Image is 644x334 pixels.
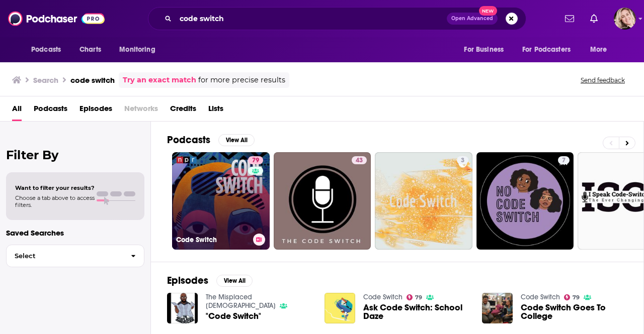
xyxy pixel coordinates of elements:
[167,134,255,146] a: PodcastsView All
[586,10,602,27] a: Show notifications dropdown
[464,43,504,57] span: For Business
[167,274,208,287] h2: Episodes
[564,294,580,300] a: 79
[583,40,620,59] button: open menu
[148,7,526,30] div: Search podcasts, credits, & more...
[123,74,196,86] a: Try an exact match
[167,134,210,146] h2: Podcasts
[457,40,516,59] button: open menu
[479,6,497,16] span: New
[12,100,22,121] a: All
[325,293,355,323] img: Ask Code Switch: School Daze
[33,75,58,85] h3: Search
[352,156,367,164] a: 43
[356,156,363,166] span: 43
[34,100,67,121] a: Podcasts
[248,156,263,164] a: 79
[451,16,493,21] span: Open Advanced
[218,134,255,146] button: View All
[6,228,144,238] p: Saved Searches
[24,40,74,59] button: open menu
[70,75,115,85] h3: code switch
[124,100,158,121] span: Networks
[15,194,95,208] span: Choose a tab above to access filters.
[15,184,95,191] span: Want to filter your results?
[8,9,105,28] img: Podchaser - Follow, Share and Rate Podcasts
[73,40,107,59] a: Charts
[407,294,423,300] a: 79
[167,274,253,287] a: EpisodesView All
[112,40,168,59] button: open menu
[79,43,101,57] span: Charts
[562,156,566,166] span: 7
[206,312,261,320] a: "Code Switch"
[167,293,198,323] img: "Code Switch"
[176,11,447,27] input: Search podcasts, credits, & more...
[578,76,628,84] button: Send feedback
[363,293,403,301] a: Code Switch
[119,43,155,57] span: Monitoring
[516,40,585,59] button: open menu
[6,148,144,162] h2: Filter By
[590,43,607,57] span: More
[31,43,61,57] span: Podcasts
[170,100,196,121] a: Credits
[461,156,464,166] span: 3
[447,13,498,25] button: Open AdvancedNew
[206,293,276,310] a: The Misplaced American
[363,303,470,320] a: Ask Code Switch: School Daze
[252,156,259,166] span: 79
[558,156,570,164] a: 7
[7,253,123,259] span: Select
[476,152,574,250] a: 7
[522,43,571,57] span: For Podcasters
[274,152,371,250] a: 43
[614,8,636,30] span: Logged in as kkclayton
[614,8,636,30] img: User Profile
[573,295,580,300] span: 79
[172,152,270,250] a: 79Code Switch
[79,100,112,121] a: Episodes
[415,295,422,300] span: 79
[176,236,249,244] h3: Code Switch
[457,156,468,164] a: 3
[521,293,560,301] a: Code Switch
[198,74,285,86] span: for more precise results
[6,245,144,267] button: Select
[208,100,223,121] a: Lists
[521,303,627,320] a: Code Switch Goes To College
[375,152,472,250] a: 3
[561,10,578,27] a: Show notifications dropdown
[482,293,513,323] img: Code Switch Goes To College
[614,8,636,30] button: Show profile menu
[216,275,253,287] button: View All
